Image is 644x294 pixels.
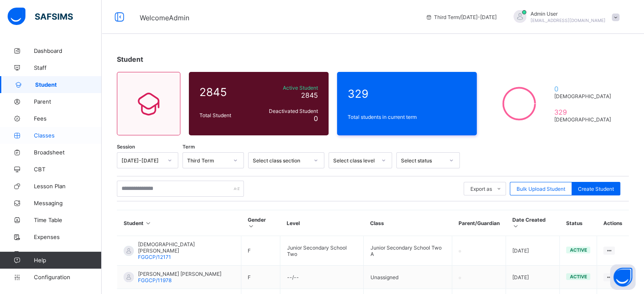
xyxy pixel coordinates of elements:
span: Total students in current term [348,114,466,120]
div: AdminUser [505,10,624,24]
span: Messaging [34,200,102,206]
span: 0 [314,114,318,123]
span: Lesson Plan [34,183,102,190]
span: Dashboard [34,47,102,54]
span: session/term information [426,14,497,20]
span: Create Student [578,186,614,192]
span: Welcome Admin [140,14,189,22]
td: [DATE] [506,236,560,266]
td: --/-- [280,266,364,289]
th: Date Created [506,210,560,236]
th: Gender [241,210,280,236]
span: active [569,247,587,253]
span: Export as [470,186,492,192]
span: Inventory [34,250,102,257]
span: Classes [34,132,102,139]
span: 0 [554,85,614,93]
button: Open asap [610,264,636,290]
span: [DEMOGRAPHIC_DATA] [554,116,614,123]
span: FGGCP/11978 [138,277,171,283]
span: Active Student [258,85,318,91]
span: [PERSON_NAME] [PERSON_NAME] [138,271,221,277]
span: Student [117,55,143,63]
span: Configuration [34,274,101,280]
div: Select class level [333,157,376,164]
th: Student [117,210,241,236]
td: Unassigned [364,266,452,289]
th: Status [560,210,597,236]
div: Total Student [197,110,256,121]
div: Third Term [187,157,228,164]
span: [DEMOGRAPHIC_DATA][PERSON_NAME] [138,241,235,254]
span: [EMAIL_ADDRESS][DOMAIN_NAME] [531,18,605,23]
span: Expenses [34,234,102,240]
span: Session [117,144,135,150]
span: 2845 [301,91,318,99]
td: F [241,266,280,289]
span: CBT [34,166,102,173]
span: Fees [34,115,102,122]
span: Term [182,144,195,150]
span: FGGCP/12171 [138,254,171,260]
span: Staff [34,64,102,71]
span: 329 [348,87,466,100]
i: Sort in Ascending Order [145,220,152,226]
div: Select status [401,157,444,164]
td: Junior Secondary School Two A [364,236,452,266]
i: Sort in Ascending Order [512,223,520,229]
span: Help [34,257,101,264]
td: Junior Secondary School Two [280,236,364,266]
span: Bulk Upload Student [517,186,565,192]
span: 329 [554,108,614,116]
th: Class [364,210,452,236]
img: safsims [8,8,73,25]
td: [DATE] [506,266,560,289]
th: Actions [597,210,629,236]
span: Deactivated Student [258,108,318,114]
span: Parent [34,98,102,105]
span: Broadsheet [34,149,102,156]
th: Level [280,210,364,236]
div: [DATE]-[DATE] [122,157,163,164]
span: Student [35,81,102,88]
td: F [241,236,280,266]
span: Admin User [531,11,605,17]
th: Parent/Guardian [452,210,506,236]
span: Time Table [34,217,102,223]
span: 2845 [199,85,254,99]
div: Select class section [253,157,309,164]
span: active [569,274,587,280]
span: [DEMOGRAPHIC_DATA] [554,93,614,99]
i: Sort in Ascending Order [248,223,255,229]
